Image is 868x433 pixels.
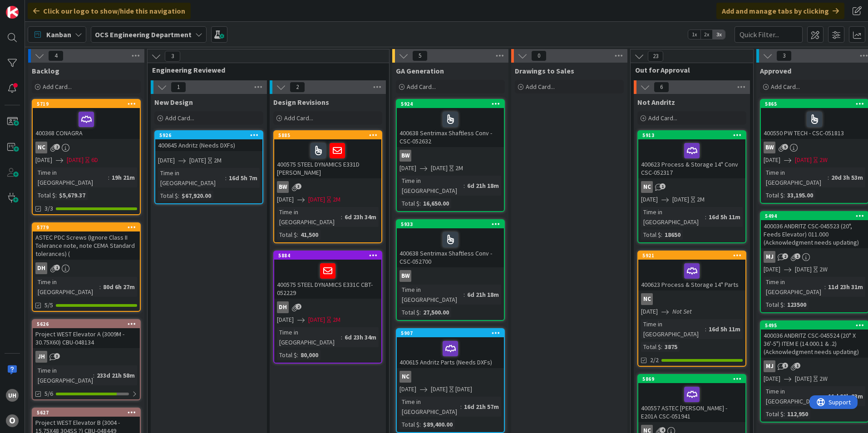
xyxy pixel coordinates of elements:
div: 16d 5h 11m [706,324,743,334]
div: 400623 Process & Storage 14" Parts [638,260,745,290]
div: 2W [819,265,828,274]
span: Design Revisions [273,98,329,107]
span: Out for Approval [635,65,742,74]
span: 2 [290,82,305,93]
div: Time in [GEOGRAPHIC_DATA] [399,176,464,196]
div: Time in [GEOGRAPHIC_DATA] [764,167,828,187]
span: 1 [794,253,800,259]
span: : [419,307,421,317]
span: Add Card... [407,83,436,91]
span: [DATE] [277,315,294,325]
span: : [464,181,465,191]
div: 5865 [761,100,868,108]
div: Total $ [764,190,784,200]
span: [DATE] [672,195,689,204]
div: 5494 [761,212,868,220]
span: [DATE] [431,384,448,394]
div: Total $ [35,190,55,200]
div: 400036 ANDRITZ CSC-045523 (20", Feeds Elevator) 011.000 (Acknowledgment needs updating) [761,220,868,248]
span: : [55,190,57,200]
span: : [661,342,662,352]
span: 1 [782,363,788,369]
div: 5495400036 ANDRITZ CSC-045524 (20" X 36'-5") ITEM E (14.000.1 & .2) (Acknowledgment needs updating) [761,321,868,358]
span: : [464,290,465,300]
span: [DATE] [764,374,780,384]
div: Time in [GEOGRAPHIC_DATA] [158,168,225,188]
div: DH [35,262,47,274]
div: BW [397,150,504,162]
span: : [828,172,829,182]
span: : [824,391,826,401]
span: Backlog [32,66,59,75]
div: 27,500.00 [421,307,451,317]
div: 5926 [159,132,262,138]
div: Time in [GEOGRAPHIC_DATA] [35,365,93,385]
div: 5926 [155,131,262,139]
div: 6D [91,155,98,165]
div: 2M [455,163,463,173]
div: 5907400615 Andritz Parts (Needs DXFs) [397,329,504,368]
span: 5/5 [44,300,53,310]
div: Total $ [399,307,419,317]
div: BW [397,270,504,282]
div: 16d 5h 7m [227,173,260,183]
div: NC [399,371,411,383]
span: Add Card... [771,83,800,91]
span: 5 [412,50,428,61]
span: [DATE] [641,195,658,204]
div: NC [33,142,140,153]
span: 2x [700,30,713,39]
div: 6d 21h 18m [465,290,501,300]
div: 80,000 [298,350,321,360]
span: Add Card... [526,83,555,91]
div: DH [33,262,140,274]
div: MJ [764,360,775,372]
span: 4 [660,427,666,433]
b: OCS Engineering Department [95,30,192,39]
div: 5885 [278,132,381,138]
div: 5913 [638,131,745,139]
span: 3 [165,51,180,62]
span: 1 [54,265,60,271]
span: Add Card... [284,114,313,122]
span: : [784,409,785,419]
div: BW [399,150,411,162]
span: 23 [648,51,663,62]
div: BW [399,270,411,282]
span: [DATE] [431,163,448,173]
div: Project WEST Elevator A (3009M - 30.75X60) CBU-048134 [33,328,140,348]
span: [DATE] [764,265,780,274]
div: BW [277,181,289,193]
div: NC [638,181,745,193]
div: 5627 [37,409,140,416]
span: Support [19,1,41,12]
span: [DATE] [399,384,416,394]
div: Time in [GEOGRAPHIC_DATA] [35,167,108,187]
span: : [419,419,421,429]
div: 5885 [274,131,381,139]
span: [DATE] [35,155,52,165]
div: 2M [697,195,705,204]
span: [DATE] [795,265,812,274]
div: Total $ [399,198,419,208]
span: [DATE] [189,156,206,165]
div: $89,400.00 [421,419,455,429]
div: 400638 Sentrimax Shaftless Conv - CSC-052700 [397,228,504,267]
div: 6d 23h 34m [342,212,379,222]
div: 400557 ASTEC [PERSON_NAME] - E201A CSC-051941 [638,383,745,422]
span: 1 [171,82,186,93]
div: 5626Project WEST Elevator A (3009M - 30.75X60) CBU-048134 [33,320,140,348]
div: 5924400638 Sentrimax Shaftless Conv - CSC-052632 [397,100,504,147]
div: Time in [GEOGRAPHIC_DATA] [641,207,705,227]
div: Total $ [158,191,178,201]
div: 5933 [397,220,504,228]
div: 5495 [765,322,868,329]
span: : [661,230,662,240]
div: Click our logo to show/hide this navigation [28,3,191,19]
span: Kanban [46,29,71,40]
div: 233d 21h 58m [94,370,137,380]
div: 5885400575 STEEL DYNAMICS E331D [PERSON_NAME] [274,131,381,178]
span: 5 [782,144,788,150]
div: 33,195.00 [785,190,815,200]
div: Total $ [277,230,297,240]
